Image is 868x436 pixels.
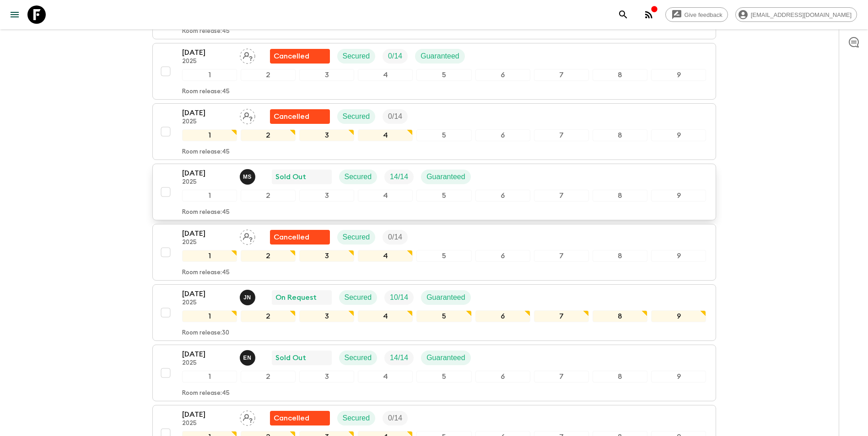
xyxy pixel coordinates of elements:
[182,58,232,65] p: 2025
[182,190,237,202] div: 1
[182,47,232,58] p: [DATE]
[241,371,296,383] div: 2
[383,109,408,124] div: Trip Fill
[182,288,232,299] p: [DATE]
[358,69,413,81] div: 4
[383,411,408,425] div: Trip Fill
[243,173,252,181] p: M S
[358,190,413,202] div: 4
[345,171,372,182] p: Secured
[152,345,716,401] button: [DATE]2025Estel NikolaidiSold OutSecuredTrip FillGuaranteed123456789Room release:45
[240,172,257,179] span: Magda Sotiriadis
[241,250,296,262] div: 2
[534,69,589,81] div: 7
[182,420,232,427] p: 2025
[593,250,647,262] div: 8
[388,413,402,424] p: 0 / 14
[345,352,372,363] p: Secured
[182,88,230,96] p: Room release: 45
[475,371,530,383] div: 6
[182,118,232,126] p: 2025
[593,371,647,383] div: 8
[651,250,706,262] div: 9
[240,232,255,239] span: Assign pack leader
[475,250,530,262] div: 6
[651,190,706,202] div: 9
[182,349,232,360] p: [DATE]
[651,371,706,383] div: 9
[339,290,377,305] div: Secured
[182,209,230,216] p: Room release: 45
[240,292,257,300] span: Janita Nurmi
[182,239,232,246] p: 2025
[384,351,414,365] div: Trip Fill
[358,310,413,322] div: 4
[593,129,647,141] div: 8
[388,232,402,243] p: 0 / 14
[421,51,459,62] p: Guaranteed
[299,129,354,141] div: 3
[152,103,716,160] button: [DATE]2025Assign pack leaderFlash Pack cancellationSecuredTrip Fill123456789Room release:45
[337,109,376,124] div: Secured
[182,179,232,186] p: 2025
[679,11,728,18] span: Give feedback
[182,107,232,118] p: [DATE]
[182,69,237,81] div: 1
[416,129,471,141] div: 5
[182,250,237,262] div: 1
[651,129,706,141] div: 9
[240,290,257,305] button: JN
[651,310,706,322] div: 9
[270,109,330,124] div: Flash Pack cancellation
[243,294,251,301] p: J N
[614,5,632,24] button: search adventures
[337,230,376,245] div: Secured
[243,354,252,362] p: E N
[475,190,530,202] div: 6
[343,413,370,424] p: Secured
[182,299,232,307] p: 2025
[534,310,589,322] div: 7
[390,352,408,363] p: 14 / 14
[241,69,296,81] div: 2
[240,413,255,420] span: Assign pack leader
[416,69,471,81] div: 5
[241,129,296,141] div: 2
[388,111,402,122] p: 0 / 14
[593,69,647,81] div: 8
[390,292,408,303] p: 10 / 14
[182,409,232,420] p: [DATE]
[240,51,255,58] span: Assign pack leader
[182,360,232,367] p: 2025
[475,310,530,322] div: 6
[152,43,716,100] button: [DATE]2025Assign pack leaderFlash Pack cancellationSecuredTrip FillGuaranteed123456789Room releas...
[593,190,647,202] div: 8
[274,232,309,243] p: Cancelled
[270,230,330,245] div: Flash Pack cancellation
[339,170,377,184] div: Secured
[343,232,370,243] p: Secured
[416,190,471,202] div: 5
[337,411,376,425] div: Secured
[426,292,465,303] p: Guaranteed
[426,171,465,182] p: Guaranteed
[240,350,257,366] button: EN
[343,111,370,122] p: Secured
[299,69,354,81] div: 3
[240,353,257,360] span: Estel Nikolaidi
[384,170,414,184] div: Trip Fill
[339,351,377,365] div: Secured
[299,190,354,202] div: 3
[152,224,716,281] button: [DATE]2025Assign pack leaderFlash Pack cancellationSecuredTrip Fill123456789Room release:45
[240,112,255,119] span: Assign pack leader
[651,69,706,81] div: 9
[182,310,237,322] div: 1
[270,411,330,425] div: Flash Pack cancellation
[270,49,330,64] div: Flash Pack cancellation
[182,228,232,239] p: [DATE]
[383,49,408,64] div: Trip Fill
[358,371,413,383] div: 4
[299,310,354,322] div: 3
[426,352,465,363] p: Guaranteed
[593,310,647,322] div: 8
